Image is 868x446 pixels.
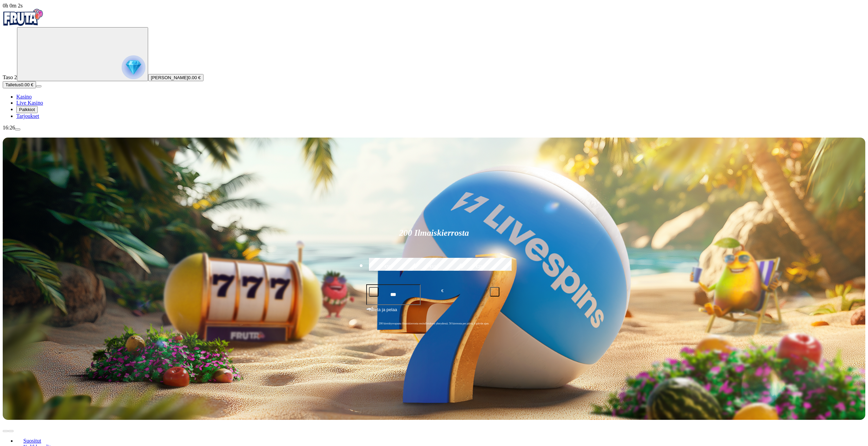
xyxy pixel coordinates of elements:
button: Talleta ja pelaa [366,306,502,319]
button: minus icon [369,287,378,297]
button: menu [15,128,20,130]
span: 16:26 [3,125,15,130]
span: Talletus [5,82,21,87]
button: Palkkiot [16,106,38,113]
button: reward progress [17,27,148,81]
span: Palkkiot [19,107,35,112]
button: [PERSON_NAME]0.00 € [148,74,203,81]
button: menu [36,85,41,87]
label: €50 [367,257,409,276]
label: €150 [413,257,455,276]
a: Tarjoukset [16,113,39,119]
a: Fruta [3,21,43,27]
span: 0.00 € [188,75,201,80]
a: Live Kasino [16,100,43,106]
button: prev slide [3,430,8,432]
span: € [441,288,443,294]
img: Fruta [3,9,43,26]
button: next slide [8,430,14,432]
nav: Main menu [3,94,865,119]
nav: Primary [3,9,865,119]
span: Talleta ja pelaa [368,306,397,319]
a: Suositut [16,436,48,446]
span: € [372,306,374,310]
img: reward progress [122,55,145,79]
a: Kasino [16,94,32,100]
button: Talletusplus icon0.00 € [3,81,36,88]
span: Taso 2 [3,74,17,80]
label: €250 [460,257,501,276]
span: [PERSON_NAME] [151,75,188,80]
span: user session time [3,3,23,8]
span: Suositut [21,438,44,444]
button: plus icon [490,287,499,297]
span: 0.00 € [21,82,33,87]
